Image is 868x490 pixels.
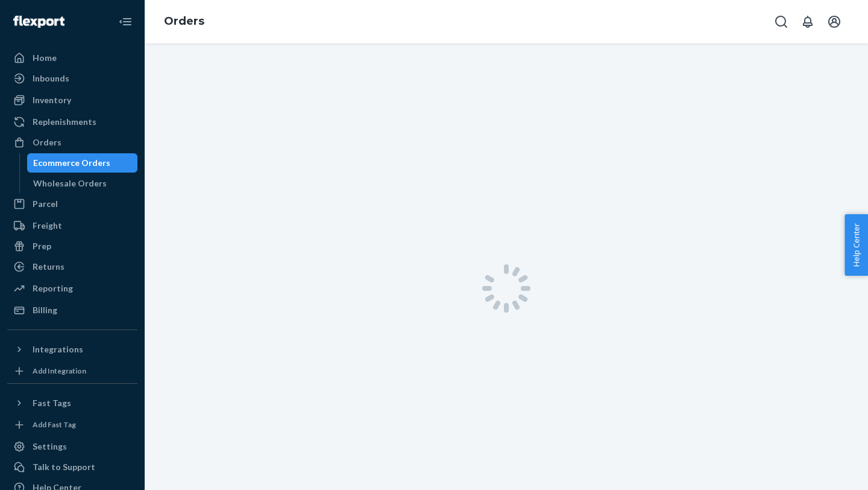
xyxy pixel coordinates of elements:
div: Parcel [33,198,58,210]
div: Freight [33,220,62,232]
a: Settings [7,437,137,456]
button: Open Search Box [769,10,793,34]
button: Help Center [844,214,868,276]
a: Prep [7,237,137,256]
button: Fast Tags [7,393,137,413]
button: Open notifications [796,10,820,34]
a: Home [7,48,137,68]
a: Freight [7,216,137,235]
button: Integrations [7,340,137,359]
a: Orders [164,14,204,28]
div: Billing [33,304,57,316]
a: Orders [7,133,137,152]
div: Returns [33,261,64,273]
div: Ecommerce Orders [33,157,110,169]
a: Inventory [7,91,137,110]
div: Orders [33,136,61,148]
div: Settings [33,441,67,453]
a: Returns [7,257,137,276]
div: Inbounds [33,72,69,84]
button: Open account menu [822,10,846,34]
div: Reporting [33,282,73,294]
a: Add Fast Tag [7,418,137,432]
a: Parcel [7,194,137,214]
a: Add Integration [7,364,137,378]
div: Wholesale Orders [33,177,107,189]
a: Inbounds [7,69,137,88]
div: Talk to Support [33,461,95,473]
div: Fast Tags [33,397,71,409]
img: Flexport logo [13,16,64,28]
div: Replenishments [33,116,96,128]
a: Reporting [7,279,137,298]
div: Integrations [33,343,83,355]
a: Wholesale Orders [27,174,138,193]
a: Replenishments [7,112,137,132]
div: Prep [33,240,51,252]
a: Ecommerce Orders [27,153,138,173]
button: Talk to Support [7,457,137,477]
div: Add Integration [33,366,86,376]
a: Billing [7,301,137,320]
div: Inventory [33,94,71,106]
ol: breadcrumbs [154,4,214,39]
div: Add Fast Tag [33,419,76,430]
button: Close Navigation [113,10,137,34]
div: Home [33,52,57,64]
